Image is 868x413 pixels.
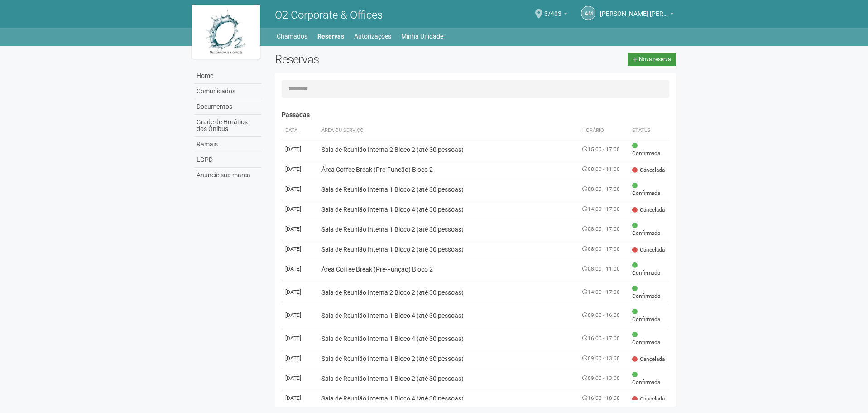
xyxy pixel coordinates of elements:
[318,161,579,178] td: Área Coffee Break (Pré-Função) Bloco 2
[282,241,318,258] td: [DATE]
[317,30,344,43] a: Reservas
[282,281,318,304] td: [DATE]
[632,355,665,363] span: Cancelada
[632,246,665,254] span: Cancelada
[579,161,628,178] td: 08:00 - 11:00
[282,138,318,161] td: [DATE]
[275,9,383,21] span: O2 Corporate & Offices
[579,350,628,367] td: 09:00 - 13:00
[544,11,567,19] a: 3/403
[194,84,261,99] a: Comunicados
[275,53,469,66] h2: Reservas
[579,138,628,161] td: 15:00 - 17:00
[282,218,318,241] td: [DATE]
[282,390,318,407] td: [DATE]
[282,258,318,281] td: [DATE]
[318,258,579,281] td: Área Coffee Break (Pré-Função) Bloco 2
[632,142,666,157] span: Confirmada
[579,241,628,258] td: 08:00 - 17:00
[579,123,628,138] th: Horário
[632,308,666,323] span: Confirmada
[282,304,318,327] td: [DATE]
[579,367,628,390] td: 09:00 - 13:00
[632,371,666,386] span: Confirmada
[194,99,261,115] a: Documentos
[194,152,261,168] a: LGPD
[282,201,318,218] td: [DATE]
[318,138,579,161] td: Sala de Reunião Interna 2 Bloco 2 (até 30 pessoas)
[318,350,579,367] td: Sala de Reunião Interna 1 Bloco 2 (até 30 pessoas)
[579,258,628,281] td: 08:00 - 11:00
[639,56,671,63] span: Nova reserva
[632,166,665,174] span: Cancelada
[282,112,670,118] h4: Passadas
[579,218,628,241] td: 08:00 - 17:00
[282,350,318,367] td: [DATE]
[282,327,318,350] td: [DATE]
[318,123,579,138] th: Área ou Serviço
[194,115,261,137] a: Grade de Horários dos Ônibus
[318,304,579,327] td: Sala de Reunião Interna 1 Bloco 4 (até 30 pessoas)
[318,201,579,218] td: Sala de Reunião Interna 1 Bloco 4 (até 30 pessoas)
[318,178,579,201] td: Sala de Reunião Interna 1 Bloco 2 (até 30 pessoas)
[600,1,668,17] span: Alice Martins Nery
[579,327,628,350] td: 16:00 - 17:00
[579,201,628,218] td: 14:00 - 17:00
[194,68,261,84] a: Home
[544,1,561,17] span: 3/403
[632,222,666,237] span: Confirmada
[632,395,665,403] span: Cancelada
[318,390,579,407] td: Sala de Reunião Interna 1 Bloco 4 (até 30 pessoas)
[194,168,261,183] a: Anuncie sua marca
[579,281,628,304] td: 14:00 - 17:00
[282,178,318,201] td: [DATE]
[192,5,260,59] img: logo.jpg
[632,262,666,277] span: Confirmada
[632,206,665,214] span: Cancelada
[632,331,666,346] span: Confirmada
[628,53,676,66] a: Nova reserva
[318,281,579,304] td: Sala de Reunião Interna 2 Bloco 2 (até 30 pessoas)
[579,304,628,327] td: 09:00 - 16:00
[354,30,391,43] a: Autorizações
[581,6,595,20] a: AM
[277,30,307,43] a: Chamados
[628,123,669,138] th: Status
[282,367,318,390] td: [DATE]
[401,30,443,43] a: Minha Unidade
[282,123,318,138] th: Data
[194,137,261,152] a: Ramais
[282,161,318,178] td: [DATE]
[318,241,579,258] td: Sala de Reunião Interna 1 Bloco 2 (até 30 pessoas)
[632,285,666,300] span: Confirmada
[632,182,666,197] span: Confirmada
[318,367,579,390] td: Sala de Reunião Interna 1 Bloco 2 (até 30 pessoas)
[579,390,628,407] td: 16:00 - 18:00
[318,218,579,241] td: Sala de Reunião Interna 1 Bloco 2 (até 30 pessoas)
[600,11,674,19] a: [PERSON_NAME] [PERSON_NAME]
[579,178,628,201] td: 08:00 - 17:00
[318,327,579,350] td: Sala de Reunião Interna 1 Bloco 4 (até 30 pessoas)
